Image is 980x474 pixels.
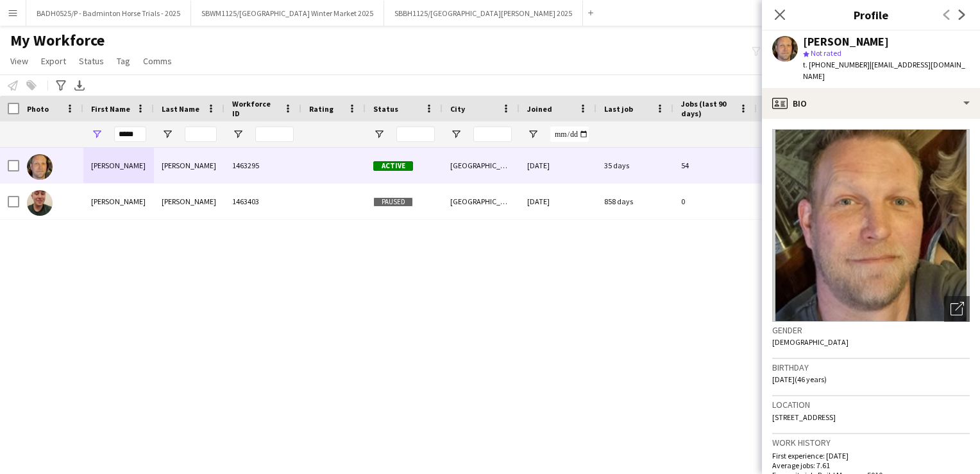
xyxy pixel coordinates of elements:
div: [PERSON_NAME] [803,36,889,48]
app-action-btn: Advanced filters [53,78,69,93]
span: Jobs (last 90 days) [681,99,734,118]
h3: Birthday [772,362,970,373]
div: 54 [673,148,757,183]
div: [PERSON_NAME] [83,148,154,183]
span: | [EMAIL_ADDRESS][DOMAIN_NAME] [803,60,965,81]
div: Open photos pop-in [944,296,970,322]
div: [PERSON_NAME] [83,184,154,219]
div: 858 days [596,184,673,219]
div: [PERSON_NAME] [154,184,224,219]
span: Rating [309,104,334,114]
img: Darron Mckinnon [27,190,53,216]
input: Last Name Filter Input [185,127,217,142]
a: Comms [138,53,177,69]
span: My Workforce [10,31,105,50]
input: Joined Filter Input [550,127,589,142]
span: View [10,55,28,67]
img: Arron Jennison [27,154,53,180]
div: [DATE] [520,148,596,183]
span: [DATE] (46 years) [772,374,827,384]
button: Open Filter Menu [91,128,103,140]
a: View [5,53,33,69]
button: BADH0525/P - Badminton Horse Trials - 2025 [26,1,191,26]
h3: Location [772,399,970,410]
input: Workforce ID Filter Input [255,127,294,142]
div: 1463403 [224,184,301,219]
h3: Work history [772,437,970,448]
span: Active [373,161,413,171]
button: SBWM1125/[GEOGRAPHIC_DATA] Winter Market 2025 [191,1,384,26]
span: Tag [117,55,130,67]
span: Workforce ID [232,99,278,118]
span: Not rated [811,48,841,58]
span: Last Name [162,104,199,114]
button: Open Filter Menu [450,128,462,140]
span: Photo [27,104,49,114]
span: [STREET_ADDRESS] [772,412,836,422]
a: Tag [112,53,135,69]
span: Status [79,55,104,67]
app-action-btn: Export XLSX [72,78,87,93]
span: Comms [143,55,172,67]
div: [DATE] [520,184,596,219]
div: [GEOGRAPHIC_DATA] [443,148,520,183]
span: t. [PHONE_NUMBER] [803,60,870,69]
div: 35 days [596,148,673,183]
button: Open Filter Menu [162,128,173,140]
div: Bio [762,88,980,119]
span: Export [41,55,66,67]
h3: Profile [762,6,980,23]
span: Status [373,104,398,114]
input: City Filter Input [473,127,512,142]
span: City [450,104,465,114]
span: Last job [604,104,633,114]
p: First experience: [DATE] [772,451,970,461]
span: Joined [527,104,552,114]
input: First Name Filter Input [114,127,146,142]
div: 0 [673,184,757,219]
a: Status [74,53,109,69]
h3: Gender [772,324,970,336]
button: SBBH1125/[GEOGRAPHIC_DATA][PERSON_NAME] 2025 [384,1,583,26]
button: Open Filter Menu [232,128,244,140]
div: [PERSON_NAME] [154,148,224,183]
button: Open Filter Menu [373,128,385,140]
div: 1463295 [224,148,301,183]
a: Export [36,53,71,69]
div: [GEOGRAPHIC_DATA] [443,184,520,219]
img: Crew avatar or photo [772,129,970,322]
button: Open Filter Menu [527,128,539,140]
input: Status Filter Input [396,127,435,142]
span: [DEMOGRAPHIC_DATA] [772,337,849,347]
p: Average jobs: 7.61 [772,461,970,470]
span: Paused [373,197,413,207]
span: First Name [91,104,130,114]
